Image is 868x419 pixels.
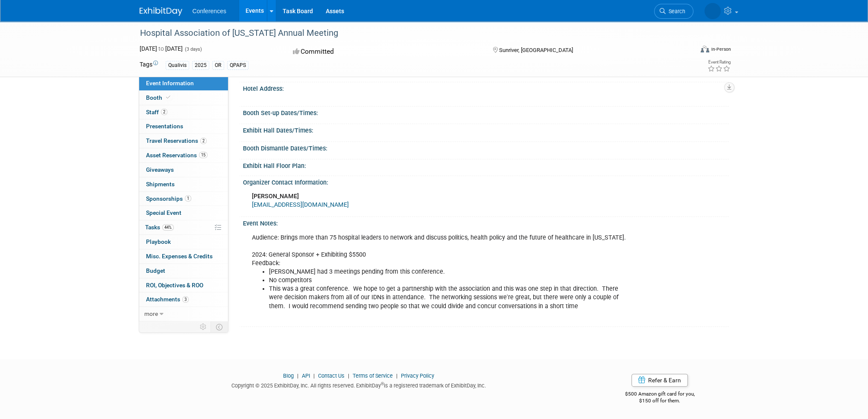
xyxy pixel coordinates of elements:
[140,60,158,70] td: Tags
[346,373,351,379] span: |
[139,134,228,148] a: Travel Reservations2
[146,94,172,101] span: Booth
[146,267,165,274] span: Budget
[139,105,228,119] a: Staff2
[139,177,228,191] a: Shipments
[139,148,228,162] a: Asset Reservations15
[252,201,349,208] a: [EMAIL_ADDRESS][DOMAIN_NAME]
[139,206,228,220] a: Special Event
[243,217,729,228] div: Event Notes:
[139,235,228,249] a: Playbook
[283,373,294,379] a: Blog
[146,137,207,144] span: Travel Reservations
[139,220,228,234] a: Tasks44%
[146,109,167,116] span: Staff
[146,166,174,173] span: Giveaways
[166,95,170,100] i: Booth reservation complete
[157,45,165,52] span: to
[146,80,194,87] span: Event Information
[252,193,299,200] b: [PERSON_NAME]
[144,310,158,317] span: more
[227,61,248,70] div: QPAPS
[243,107,729,117] div: Booth Set-up Dates/Times:
[140,380,579,390] div: Copyright © 2025 ExhibitDay, Inc. All rights reserved. ExhibitDay is a registered trademark of Ex...
[650,8,669,14] span: Search
[243,159,729,170] div: Exhibit Hall Floor Plan:
[139,249,228,263] a: Misc. Expenses & Credits
[353,373,393,379] a: Terms of Service
[295,373,301,379] span: |
[139,91,228,105] a: Booth
[318,373,345,379] a: Contact Us
[269,276,629,285] li: No competitors
[139,119,228,133] a: Presentations
[200,138,207,144] span: 2
[638,4,678,19] a: Search
[137,26,681,41] div: Hospital Association of [US_STATE] Annual Meeting
[139,292,228,306] a: Attachments3
[243,142,729,153] div: Booth Dismantle Dates/Times:
[212,61,224,70] div: OR
[146,195,191,202] span: Sponsorships
[139,278,228,292] a: ROI, Objectives & ROO
[290,44,479,59] div: Committed
[689,5,721,14] img: Bob Wolf
[192,61,209,70] div: 2025
[146,296,189,303] span: Attachments
[146,152,208,159] span: Asset Reservations
[243,124,729,135] div: Exhibit Hall Dates/Times:
[146,123,183,130] span: Presentations
[707,60,730,64] div: Event Rating
[199,152,208,158] span: 15
[146,181,175,188] span: Shipments
[146,282,203,289] span: ROI, Objectives & ROO
[146,209,181,216] span: Special Event
[246,229,634,324] div: Audience: Brings more than 75 hospital leaders to network and discuss politics, health policy and...
[182,296,189,303] span: 3
[210,321,228,332] td: Toggle Event Tabs
[243,82,729,93] div: Hotel Address:
[185,195,191,202] span: 1
[381,381,384,386] sup: ®
[643,44,731,57] div: Event Format
[139,307,228,321] a: more
[139,192,228,206] a: Sponsorships1
[591,397,729,405] div: $150 off for them.
[139,163,228,177] a: Giveaways
[193,8,226,14] span: Conferences
[161,109,167,115] span: 2
[394,373,400,379] span: |
[311,373,317,379] span: |
[591,385,729,405] div: $500 Amazon gift card for you,
[139,264,228,278] a: Budget
[145,224,174,231] span: Tasks
[243,176,729,187] div: Organizer Contact Information:
[302,373,310,379] a: API
[146,253,213,260] span: Misc. Expenses & Credits
[166,61,189,70] div: Qualivis
[499,47,573,53] span: Sunriver, [GEOGRAPHIC_DATA]
[269,268,629,276] li: [PERSON_NAME] had 3 meetings pending from this conference.
[146,238,171,245] span: Playbook
[701,46,709,52] img: Format-Inperson.png
[631,374,688,387] a: Refer & Earn
[140,7,182,16] img: ExhibitDay
[139,76,228,90] a: Event Information
[140,45,183,52] span: [DATE] [DATE]
[162,224,174,231] span: 44%
[269,285,629,310] li: This was a great conference. We hope to get a partnership with the association and this was one s...
[401,373,434,379] a: Privacy Policy
[184,46,202,52] span: (3 days)
[710,46,731,52] div: In-Person
[196,321,211,332] td: Personalize Event Tab Strip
